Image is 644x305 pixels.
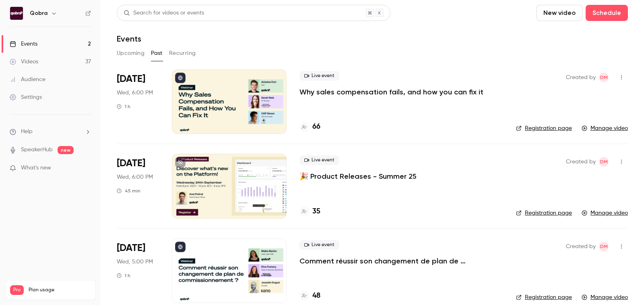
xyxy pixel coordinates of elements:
div: 45 min [117,188,140,194]
button: Past [151,47,163,60]
h1: Events [117,34,141,44]
span: [DATE] [117,157,145,170]
a: Registration page [516,293,572,301]
a: 66 [299,121,320,132]
span: Pro [10,285,24,295]
a: SpeakerHub [21,146,53,154]
span: Wed, 6:00 PM [117,173,153,181]
div: 1 h [117,272,130,279]
span: DM [600,73,608,82]
span: new [58,146,74,154]
span: Live event [299,155,339,165]
div: Audience [10,75,45,84]
span: Dylan Manceau [599,73,609,82]
span: Dylan Manceau [599,157,609,167]
h4: 66 [312,121,320,132]
span: DM [600,242,608,251]
a: 35 [299,206,320,217]
span: Created by [566,73,596,82]
a: Manage video [582,293,628,301]
div: Videos [10,58,38,66]
h4: 35 [312,206,320,217]
a: Registration page [516,209,572,217]
a: Why sales compensation fails, and how you can fix it [299,87,483,97]
span: [DATE] [117,242,145,255]
img: Qobra [10,7,23,20]
a: Manage video [582,209,628,217]
button: New video [537,5,582,21]
span: [DATE] [117,73,145,86]
a: 48 [299,290,320,301]
span: Wed, 6:00 PM [117,89,153,97]
div: 1 h [117,103,130,110]
span: What's new [21,164,51,172]
div: Settings [10,93,42,101]
div: Sep 24 Wed, 5:00 PM (Europe/Paris) [117,238,159,303]
a: Manage video [582,124,628,132]
div: Events [10,40,37,48]
span: Wed, 5:00 PM [117,258,153,266]
span: Created by [566,242,596,251]
li: help-dropdown-opener [10,127,91,136]
div: Sep 24 Wed, 6:00 PM (Europe/Paris) [117,154,159,218]
a: Comment réussir son changement de plan de commissionnement ? [299,256,503,266]
span: Help [21,127,33,136]
div: Search for videos or events [124,9,204,17]
span: DM [600,157,608,167]
span: Plan usage [29,287,91,293]
div: Oct 8 Wed, 6:00 PM (Europe/Paris) [117,69,159,134]
h4: 48 [312,290,320,301]
span: Created by [566,157,596,167]
a: Registration page [516,124,572,132]
a: 🎉 Product Releases - Summer 25 [299,171,417,181]
span: Live event [299,240,339,250]
span: Dylan Manceau [599,242,609,251]
span: Live event [299,71,339,81]
button: Schedule [586,5,628,21]
button: Upcoming [117,47,144,60]
button: Recurring [169,47,196,60]
h6: Qobra [30,9,47,17]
